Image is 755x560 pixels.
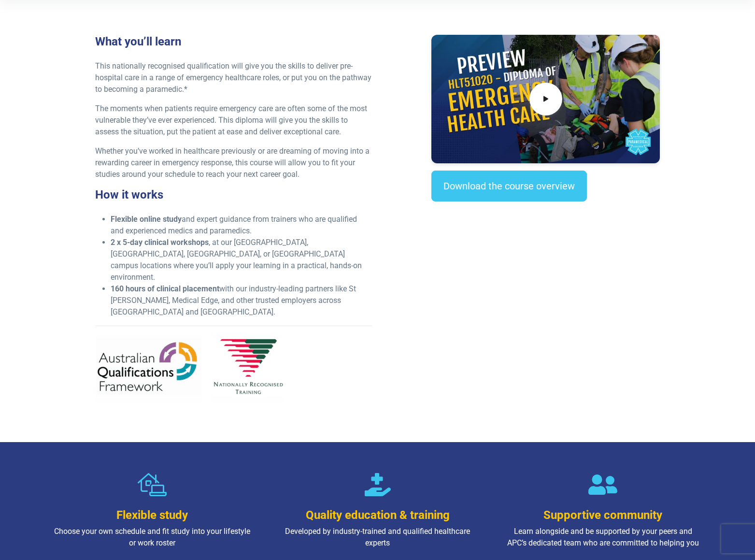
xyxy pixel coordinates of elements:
li: , at our [GEOGRAPHIC_DATA], [GEOGRAPHIC_DATA], [GEOGRAPHIC_DATA], or [GEOGRAPHIC_DATA] campus loc... [111,237,372,283]
p: Whether you’ve worked in healthcare previously or are dreaming of moving into a rewarding career ... [95,145,372,180]
h3: Supportive community [504,508,702,522]
strong: 2 x 5-day clinical workshops [111,238,209,247]
a: Download the course overview [431,171,587,201]
p: Learn alongside and be supported by your peers and APC’s dedicated team who are committed to help... [504,526,702,549]
strong: 160 hours of clinical placement [111,284,219,293]
li: with our industry-leading partners like St [PERSON_NAME], Medical Edge, and other trusted employe... [111,283,372,318]
iframe: EmbedSocial Universal Widget [431,221,660,271]
p: Developed by industry-trained and qualified healthcare experts [278,526,477,549]
h3: What you’ll learn [95,35,372,49]
p: The moments when patients require emergency care are often some of the most vulnerable they’ve ev... [95,103,372,138]
h3: Quality education & training [278,508,477,522]
li: and expert guidance from trainers who are qualified and experienced medics and paramedics. [111,214,372,237]
strong: Flexible online study [111,215,182,224]
p: This nationally recognised qualification will give you the skills to deliver pre-hospital care in... [95,60,372,95]
h3: How it works [95,188,372,202]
